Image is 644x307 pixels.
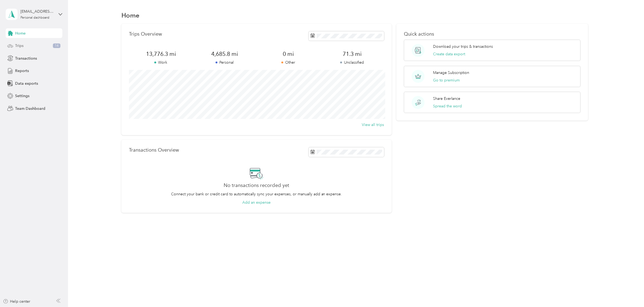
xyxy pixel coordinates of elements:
[15,30,26,36] span: Home
[15,93,29,99] span: Settings
[193,50,256,58] span: 4,685.8 mi
[257,60,320,65] p: Other
[193,60,256,65] p: Personal
[129,60,193,65] p: Work
[121,12,139,18] h1: Home
[224,183,289,188] h2: No transactions recorded yet
[15,56,37,61] span: Transactions
[404,31,580,37] p: Quick actions
[53,43,60,48] span: 14
[129,31,162,37] p: Trips Overview
[320,50,384,58] span: 71.3 mi
[21,9,54,14] div: [EMAIL_ADDRESS][DOMAIN_NAME]
[129,50,193,58] span: 13,776.3 mi
[362,122,384,128] button: View all trips
[242,200,271,205] button: Add an expense
[21,16,49,19] div: Personal dashboard
[433,51,465,57] button: Create data export
[433,96,461,101] p: Share Everlance
[433,70,469,76] p: Manage Subscription
[320,60,384,65] p: Unclassified
[433,44,493,49] p: Download your trips & transactions
[15,81,38,86] span: Data exports
[15,43,23,49] span: Trips
[3,299,30,304] button: Help center
[129,147,179,153] p: Transactions Overview
[433,103,462,109] button: Spread the word
[614,277,644,307] iframe: Everlance-gr Chat Button Frame
[15,106,45,111] span: Team Dashboard
[257,50,320,58] span: 0 mi
[171,191,342,197] p: Connect your bank or credit card to automatically sync your expenses, or manually add an expense.
[433,77,460,83] button: Go to premium
[15,68,29,74] span: Reports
